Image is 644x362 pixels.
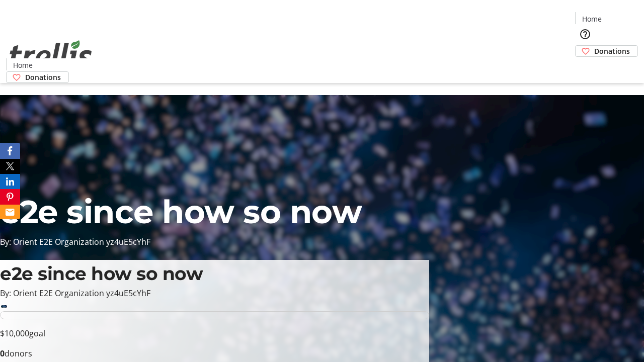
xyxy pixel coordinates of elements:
button: Cart [575,57,595,77]
a: Donations [6,71,69,83]
a: Donations [575,45,638,57]
span: Donations [25,72,61,82]
span: Home [13,60,33,70]
span: Donations [594,46,630,56]
span: Home [582,14,602,24]
img: Orient E2E Organization yz4uE5cYhF's Logo [6,29,96,79]
a: Home [576,14,608,24]
button: Help [575,24,595,44]
a: Home [7,60,39,70]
